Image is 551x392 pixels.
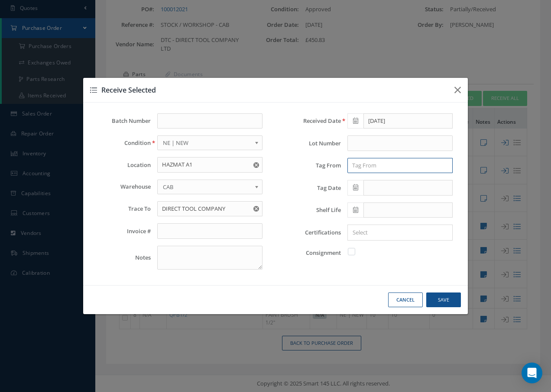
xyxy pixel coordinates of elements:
label: Lot Number [282,140,341,147]
input: Tag From [347,158,453,174]
label: Location [92,162,151,168]
span: NE | NEW [163,138,251,148]
label: Invoice # [92,228,151,235]
svg: Reset [253,206,259,212]
label: Trace To [92,206,151,212]
label: Notes [92,254,151,261]
span: Receive Selected [101,85,156,95]
button: Cancel [388,292,423,308]
label: Warehouse [92,183,151,190]
button: Reset [252,157,263,173]
label: Consignment [282,250,341,256]
button: Save [426,292,461,308]
label: Batch Number [92,118,151,124]
label: Condition [92,140,151,146]
span: CAB [163,182,251,192]
label: Tag Date [282,185,341,191]
label: Shelf Life [282,207,341,213]
label: Received Date [282,118,341,124]
label: Certifications [282,229,341,236]
div: Open Intercom Messenger [522,363,542,383]
svg: Reset [253,162,259,168]
input: Location [157,157,263,173]
button: Reset [252,201,263,217]
label: Tag From [282,162,341,169]
input: Trace To [157,201,263,217]
input: Search for option [349,228,447,237]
